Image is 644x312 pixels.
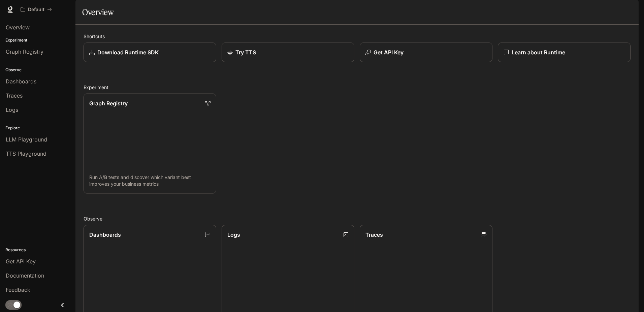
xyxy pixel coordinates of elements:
p: Get API Key [374,48,404,56]
p: Graph Registry [89,99,128,107]
a: Try TTS [222,43,354,62]
p: Learn about Runtime [512,48,565,56]
p: Try TTS [235,48,256,56]
a: Learn about Runtime [498,43,631,62]
h2: Experiment [84,84,631,91]
p: Run A/B tests and discover which variant best improves your business metrics [89,174,211,187]
p: Logs [227,231,240,239]
a: Graph RegistryRun A/B tests and discover which variant best improves your business metrics [84,94,216,193]
p: Dashboards [89,231,121,239]
p: Download Runtime SDK [97,48,159,56]
p: Default [28,7,44,12]
button: All workspaces [18,3,55,16]
h2: Observe [84,215,631,222]
p: Traces [365,231,383,239]
a: Download Runtime SDK [84,43,216,62]
button: Get API Key [360,43,492,62]
h1: Overview [82,5,114,19]
h2: Shortcuts [84,33,631,40]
